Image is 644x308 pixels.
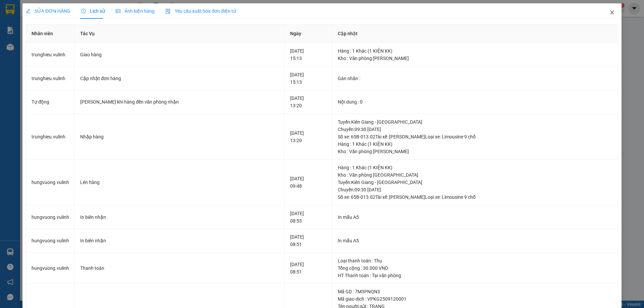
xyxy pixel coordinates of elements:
div: In biên nhận [80,237,279,244]
th: Cập nhật [332,24,618,43]
span: clock-circle [81,9,86,13]
div: Tổng cộng : 30.000 VND [338,264,612,272]
td: hungvuong.vulinh [26,205,75,229]
div: Hàng : 1 Khác (1 KIỆN KK) [338,47,612,55]
div: [DATE] 08:53 [290,210,327,225]
div: Hàng : 1 Khác (1 KIỆN KK) [338,140,612,148]
div: [DATE] 15:13 [290,47,327,62]
td: trunghieu.vulinh [26,67,75,90]
div: Mã GD : 7M3PNQN3 [338,288,612,295]
div: Kho : Văn phòng [GEOGRAPHIC_DATA] [338,171,612,179]
div: [PERSON_NAME] khi hàng đến văn phòng nhận [80,98,279,106]
td: hungvuong.vulinh [26,160,75,205]
div: HT Thanh toán : Tại văn phòng [338,272,612,279]
span: SỬA ĐƠN HÀNG [26,8,70,14]
td: trunghieu.vulinh [26,43,75,67]
td: hungvuong.vulinh [26,229,75,253]
div: [DATE] 13:20 [290,129,327,144]
div: Mã giao dịch : VPKG2509120001 [338,295,612,303]
div: [DATE] 09:48 [290,175,327,190]
td: Tự động [26,90,75,114]
div: Thanh toán [80,264,279,272]
span: close [609,10,615,15]
div: Nội dung : 0 [338,98,612,106]
div: Nhập hàng [80,133,279,140]
div: Kho : Văn phòng [PERSON_NAME] [338,148,612,155]
div: [DATE] 08:51 [290,261,327,275]
div: Tuyến : Kiên Giang - [GEOGRAPHIC_DATA] Chuyến: 09:30 [DATE] Số xe: 65B-013.02 Tài xế: [PERSON_NAM... [338,118,612,140]
th: Nhân viên [26,24,75,43]
div: [DATE] 15:13 [290,71,327,86]
div: Lên hàng [80,179,279,186]
div: Hàng : 1 Khác (1 KIỆN KK) [338,164,612,171]
button: Close [603,3,622,22]
td: trunghieu.vulinh [26,114,75,160]
span: Yêu cầu xuất hóa đơn điện tử [165,8,236,14]
div: Gán nhãn : [338,75,612,82]
span: Lịch sử [81,8,105,14]
div: In mẫu A5 [338,237,612,244]
div: Tuyến : Kiên Giang - [GEOGRAPHIC_DATA] Chuyến: 09:30 [DATE] Số xe: 65B-013.02 Tài xế: [PERSON_NAM... [338,179,612,201]
div: Kho : Văn phòng [PERSON_NAME] [338,55,612,62]
td: hungvuong.vulinh [26,253,75,284]
div: Loại thanh toán : Thu [338,257,612,264]
div: In biên nhận [80,213,279,221]
span: picture [116,9,120,13]
th: Ngày [285,24,332,43]
th: Tác Vụ [75,24,285,43]
div: In mẫu A5 [338,213,612,221]
div: [DATE] 13:20 [290,95,327,109]
div: Cập nhật đơn hàng [80,75,279,82]
div: Giao hàng [80,51,279,58]
span: Ảnh kiện hàng [116,8,155,14]
img: icon [165,9,171,14]
div: [DATE] 08:51 [290,233,327,248]
span: edit [26,9,31,13]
